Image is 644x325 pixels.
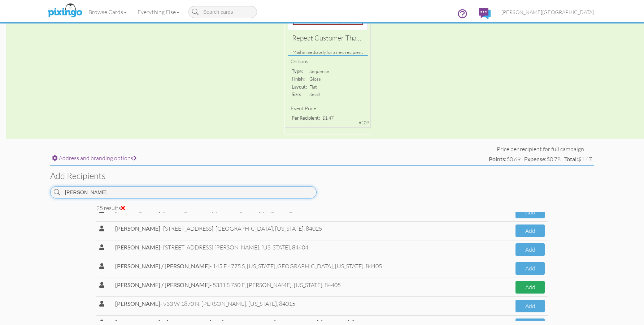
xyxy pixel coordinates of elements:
span: [PERSON_NAME], [216,206,309,214]
strong: [PERSON_NAME] [115,300,160,307]
span: 5331 S 750 E, [213,281,246,288]
span: 84405 [366,262,382,270]
span: [US_STATE], [262,206,292,214]
td: $0.78 [522,153,562,165]
strong: [PERSON_NAME] / [PERSON_NAME] [115,281,210,288]
img: comments.svg [479,8,491,19]
strong: [PERSON_NAME] [115,244,160,251]
td: Price per recipient for full campaign [487,145,594,153]
h3: Add recipients [50,171,594,180]
span: [PERSON_NAME], [201,300,295,307]
span: [US_STATE], [294,281,323,288]
a: Browse Cards [83,3,132,21]
span: [PERSON_NAME], [247,281,341,288]
span: - [115,244,162,251]
span: [US_STATE], [275,225,305,232]
span: [STREET_ADDRESS], [163,225,214,232]
a: [PERSON_NAME][GEOGRAPHIC_DATA] [496,3,599,21]
td: $1.47 [562,153,594,165]
span: - [115,262,212,270]
input: Search contact and group names [50,186,317,198]
span: [US_STATE], [335,262,365,270]
strong: Expense: [524,155,547,162]
span: 84015 [279,300,295,307]
span: 84405 [325,281,341,288]
div: 25 results [96,204,548,212]
button: Add [515,224,545,237]
span: 145 E 4775 S, [213,262,246,270]
span: [PERSON_NAME], [214,244,308,251]
span: 84404 [292,244,308,251]
span: 84025 [306,225,322,232]
strong: [PERSON_NAME] [115,206,160,213]
span: [STREET_ADDRESS], [163,206,214,214]
a: Everything Else [132,3,185,21]
span: [US_STATE], [261,244,291,251]
span: [US_STATE], [248,300,278,307]
span: [GEOGRAPHIC_DATA], [216,225,322,232]
span: [STREET_ADDRESS] [163,244,213,251]
button: Add [515,262,545,275]
button: Add [515,300,545,312]
input: Search cards [188,6,257,18]
span: [US_STATE][GEOGRAPHIC_DATA], [247,262,382,270]
span: - [115,225,162,232]
span: 933 W 1870 N, [163,300,200,307]
span: - [115,206,162,214]
td: $0.69 [487,153,522,165]
button: Add [515,281,545,294]
strong: Points: [489,155,506,162]
strong: Total: [564,155,578,162]
span: Address and branding options [59,154,137,162]
strong: [PERSON_NAME] / [PERSON_NAME] [115,262,210,269]
span: - [115,300,162,307]
img: pixingo logo [46,2,84,20]
button: Add [515,206,545,219]
span: - [115,281,212,288]
span: [PERSON_NAME][GEOGRAPHIC_DATA] [501,9,594,15]
strong: [PERSON_NAME] [115,225,160,232]
button: Add [515,243,545,256]
span: 84405 [293,206,309,214]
